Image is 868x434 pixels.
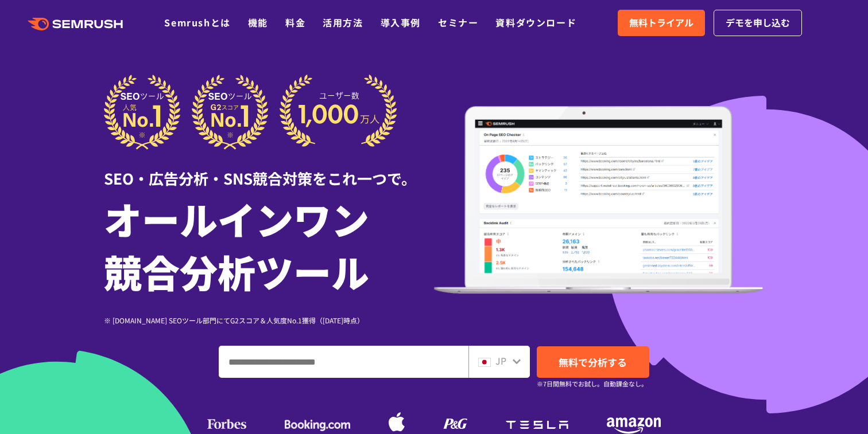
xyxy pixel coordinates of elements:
div: ※ [DOMAIN_NAME] SEOツール部門にてG2スコア＆人気度No.1獲得（[DATE]時点） [104,315,434,326]
a: 無料で分析する [537,346,649,378]
span: 無料トライアル [629,15,693,30]
span: JP [495,354,506,367]
h1: オールインワン 競合分析ツール [104,192,434,298]
a: 無料トライアル [618,10,705,36]
div: SEO・広告分析・SNS競合対策をこれ一つで。 [104,150,434,189]
span: 無料で分析する [559,355,627,369]
a: 資料ダウンロード [495,15,576,29]
input: ドメイン、キーワードまたはURLを入力してください [219,346,468,377]
a: デモを申し込む [714,10,802,36]
a: 料金 [285,15,305,29]
span: デモを申し込む [726,15,790,30]
a: 導入事例 [381,15,421,29]
a: Semrushとは [164,15,230,29]
a: 活用方法 [323,15,363,29]
a: セミナー [438,15,478,29]
a: 機能 [248,15,268,29]
small: ※7日間無料でお試し。自動課金なし。 [537,378,648,389]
